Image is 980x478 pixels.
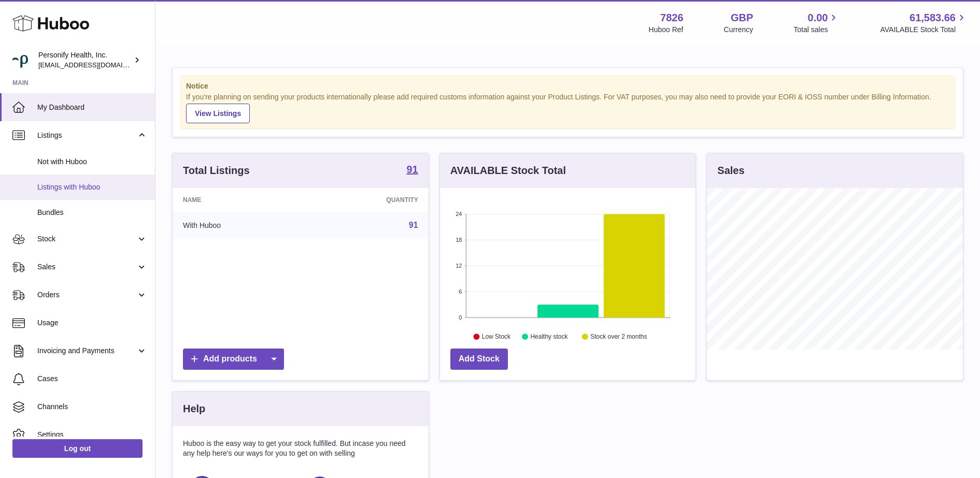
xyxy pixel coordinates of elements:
[37,402,147,412] span: Channels
[173,212,307,239] td: With Huboo
[409,221,418,229] a: 91
[12,439,143,458] a: Log out
[37,430,147,440] span: Settings
[482,333,511,340] text: Low Stock
[186,92,949,123] div: If you're planning on sending your products internationally please add required customs informati...
[910,11,956,25] span: 61,583.66
[37,157,147,167] span: Not with Huboo
[37,131,136,140] span: Listings
[880,25,968,35] span: AVAILABLE Stock Total
[793,25,840,35] span: Total sales
[37,234,136,244] span: Stock
[186,104,250,123] a: View Listings
[37,374,147,384] span: Cases
[590,333,647,340] text: Stock over 2 months
[450,164,566,178] h3: AVAILABLE Stock Total
[37,103,147,112] span: My Dashboard
[406,164,418,175] strong: 91
[450,349,508,370] a: Add Stock
[12,52,28,68] img: internalAdmin-7826@internal.huboo.com
[808,11,828,25] span: 0.00
[649,25,684,35] div: Huboo Ref
[406,164,418,177] a: 91
[186,81,949,91] strong: Notice
[456,211,462,217] text: 24
[793,11,840,35] a: 0.00 Total sales
[173,188,307,212] th: Name
[717,164,744,178] h3: Sales
[880,11,968,35] a: 61,583.66 AVAILABLE Stock Total
[37,208,147,218] span: Bundles
[38,61,152,69] span: [EMAIL_ADDRESS][DOMAIN_NAME]
[183,439,418,458] p: Huboo is the easy way to get your stock fulfilled. But incase you need any help here's our ways f...
[37,290,136,300] span: Orders
[731,11,753,25] strong: GBP
[183,164,250,178] h3: Total Listings
[307,188,428,212] th: Quantity
[456,263,462,269] text: 12
[38,50,132,70] div: Personify Health, Inc.
[459,288,462,295] text: 6
[724,25,754,35] div: Currency
[530,333,568,340] text: Healthy stock
[660,11,684,25] strong: 7826
[459,314,462,321] text: 0
[183,349,284,370] a: Add products
[456,237,462,243] text: 18
[37,346,136,356] span: Invoicing and Payments
[37,182,147,192] span: Listings with Huboo
[183,402,205,416] h3: Help
[37,318,147,328] span: Usage
[37,262,136,272] span: Sales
